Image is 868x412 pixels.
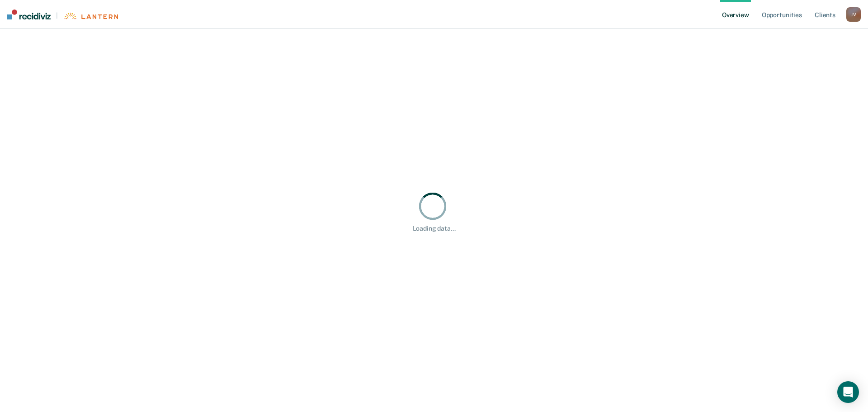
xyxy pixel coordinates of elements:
[51,12,63,19] span: |
[413,225,456,232] div: Loading data...
[846,7,861,22] div: J V
[7,9,118,19] a: |
[846,7,861,22] button: JV
[63,13,118,19] img: Lantern
[837,381,859,403] div: Open Intercom Messenger
[7,9,51,19] img: Recidiviz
